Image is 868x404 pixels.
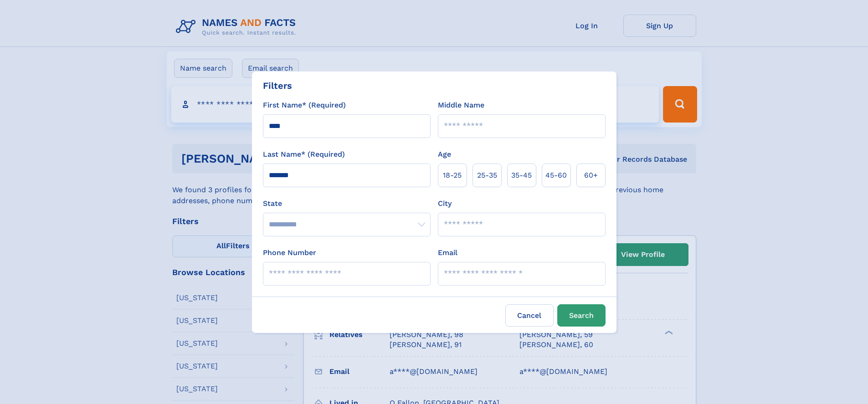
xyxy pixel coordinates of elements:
label: First Name* (Required) [263,100,346,111]
div: Filters [263,79,292,92]
label: Cancel [505,304,554,327]
label: Age [438,149,451,160]
label: Email [438,247,457,258]
label: State [263,198,431,209]
button: Search [557,304,606,327]
span: 25‑35 [477,170,497,181]
span: 35‑45 [511,170,532,181]
span: 45‑60 [545,170,567,181]
label: Last Name* (Required) [263,149,345,160]
label: Phone Number [263,247,316,258]
span: 18‑25 [443,170,462,181]
label: City [438,198,452,209]
label: Middle Name [438,100,484,111]
span: 60+ [584,170,598,181]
